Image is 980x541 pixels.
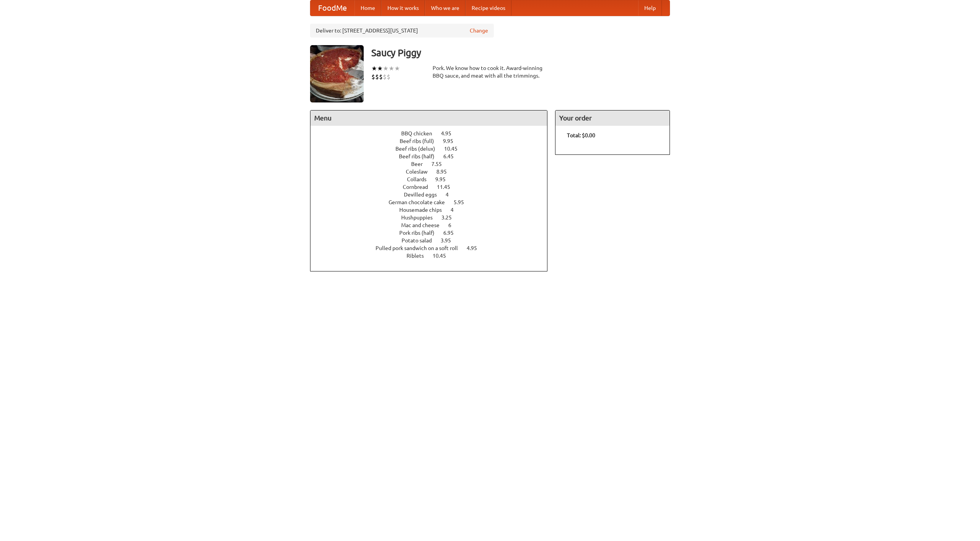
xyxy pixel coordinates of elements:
h4: Your order [555,110,670,126]
a: FoodMe [310,0,354,16]
li: ★ [383,64,389,73]
span: Riblets [407,253,431,259]
li: $ [387,73,390,81]
a: Devilled eggs 4 [404,192,463,198]
span: 8.95 [436,169,454,175]
span: 10.45 [433,253,454,259]
span: Beef ribs (half) [399,153,442,159]
a: Who we are [425,0,465,16]
a: Home [354,0,381,16]
a: Beef ribs (delux) 10.45 [395,146,472,152]
a: Potato salad 3.95 [402,237,465,244]
span: 11.45 [437,184,458,190]
div: Deliver to: [STREET_ADDRESS][US_STATE] [310,24,494,37]
a: Recipe videos [465,0,511,16]
span: Collards [407,176,434,182]
span: 5.95 [454,199,472,205]
a: Coleslaw 8.95 [406,169,461,175]
span: 3.95 [441,237,459,244]
span: Pork ribs (half) [399,230,442,236]
span: 9.95 [435,176,453,182]
a: Collards 9.95 [407,176,460,182]
li: ★ [371,64,377,73]
span: 10.45 [444,146,465,152]
a: Mac and cheese 6 [401,222,465,228]
a: Cornbread 11.45 [403,184,464,190]
span: BBQ chicken [401,130,440,136]
a: German chocolate cake 5.95 [389,199,478,205]
h3: Saucy Piggy [371,45,670,60]
a: BBQ chicken 4.95 [401,130,465,136]
span: German chocolate cake [389,199,452,205]
span: 7.55 [431,161,449,167]
a: Pork ribs (half) 6.95 [399,230,468,236]
span: Housemade chips [399,207,449,213]
span: Beef ribs (full) [400,138,442,144]
span: 6 [448,222,459,228]
li: $ [379,73,383,81]
span: 3.25 [441,214,459,221]
span: Coleslaw [406,169,435,175]
a: Help [638,0,662,16]
b: Total: $0.00 [567,132,595,138]
a: Change [470,27,488,34]
a: Housemade chips 4 [399,207,468,213]
li: $ [375,73,379,81]
span: 6.95 [443,230,461,236]
a: How it works [381,0,425,16]
a: Pulled pork sandwich on a soft roll 4.95 [376,245,491,251]
li: ★ [377,64,383,73]
span: Beef ribs (delux) [395,146,443,152]
a: Beef ribs (half) 6.45 [399,153,468,159]
div: Pork. We know how to cook it. Award-winning BBQ sauce, and meat with all the trimmings. [433,64,547,80]
img: angular.jpg [310,45,364,102]
a: Beer 7.55 [411,161,456,167]
span: 9.95 [443,138,461,144]
span: 4.95 [441,130,459,136]
h4: Menu [310,110,547,126]
li: $ [371,73,375,81]
span: Hushpuppies [401,214,440,221]
span: Cornbread [403,184,436,190]
span: Potato salad [402,237,439,244]
span: Devilled eggs [404,192,444,198]
a: Riblets 10.45 [407,253,460,259]
span: 4 [446,192,456,198]
a: Hushpuppies 3.25 [401,214,466,221]
span: Beer [411,161,430,167]
span: Mac and cheese [401,222,447,228]
span: 6.45 [443,153,461,159]
span: 4 [451,207,461,213]
li: ★ [394,64,400,73]
li: ★ [389,64,394,73]
a: Beef ribs (full) 9.95 [400,138,467,144]
li: $ [383,73,387,81]
span: 4.95 [467,245,485,251]
span: Pulled pork sandwich on a soft roll [376,245,465,251]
